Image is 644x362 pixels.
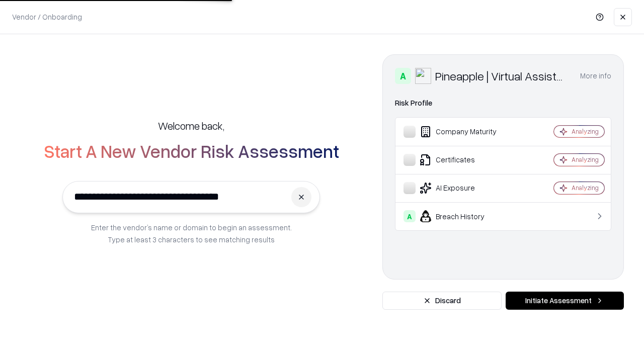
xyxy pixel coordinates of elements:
[404,154,524,166] div: Certificates
[580,67,611,85] button: More info
[572,127,599,136] div: Analyzing
[382,292,502,310] button: Discard
[12,12,82,22] p: Vendor / Onboarding
[91,221,292,245] p: Enter the vendor’s name or domain to begin an assessment. Type at least 3 characters to see match...
[404,210,524,222] div: Breach History
[506,292,624,310] button: Initiate Assessment
[415,68,431,84] img: Pineapple | Virtual Assistant Agency
[158,119,224,133] h5: Welcome back,
[395,97,611,109] div: Risk Profile
[404,126,524,138] div: Company Maturity
[404,210,416,222] div: A
[395,68,411,84] div: A
[44,141,339,161] h2: Start A New Vendor Risk Assessment
[572,184,599,192] div: Analyzing
[435,68,568,84] div: Pineapple | Virtual Assistant Agency
[404,182,524,194] div: AI Exposure
[572,155,599,164] div: Analyzing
